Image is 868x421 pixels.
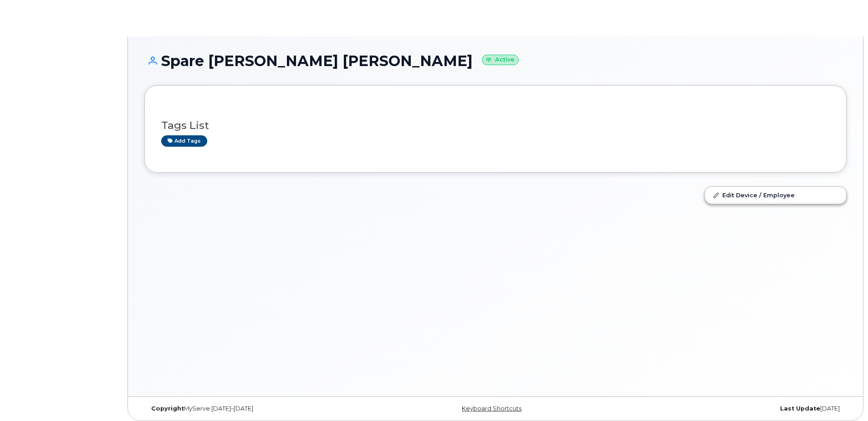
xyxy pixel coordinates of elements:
[144,405,378,412] div: MyServe [DATE]–[DATE]
[780,405,820,412] strong: Last Update
[462,405,521,412] a: Keyboard Shortcuts
[151,405,184,412] strong: Copyright
[613,405,847,412] div: [DATE]
[705,187,846,203] a: Edit Device / Employee
[161,120,830,131] h3: Tags List
[161,135,207,147] a: Add tags
[482,55,519,65] small: Active
[144,53,847,69] h1: Spare [PERSON_NAME] [PERSON_NAME]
